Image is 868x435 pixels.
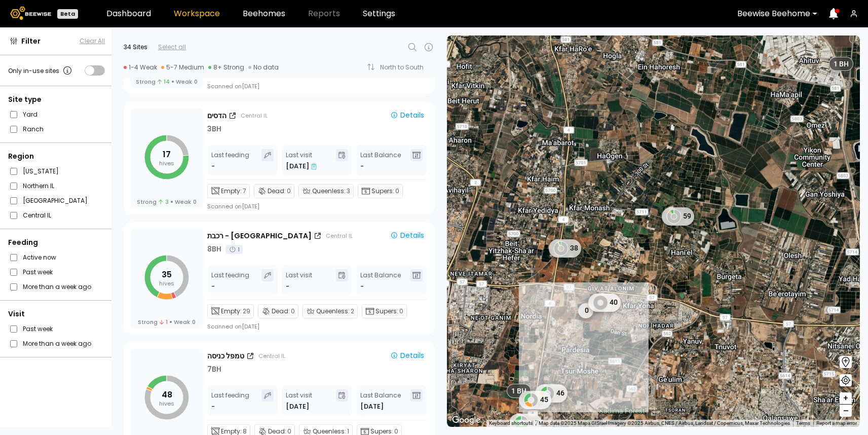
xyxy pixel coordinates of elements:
[286,402,309,412] div: [DATE]
[390,351,424,360] div: Details
[8,64,73,77] div: Only in-use sites
[162,269,172,280] tspan: 35
[57,9,78,19] div: Beta
[124,43,147,52] div: 34 Sites
[308,10,340,18] span: Reports
[362,304,407,318] div: Supers:
[192,318,196,325] span: 0
[286,149,317,171] div: Last visit
[23,323,53,334] label: Past week
[539,420,790,426] span: Map data ©2025 Mapa GISrael Imagery ©2025 Airbus, CNES / Airbus, Landsat / Copernicus, Maxar Tech...
[351,307,354,316] span: 2
[796,420,810,426] a: Terms (opens in new tab)
[535,384,568,403] div: 46
[358,184,403,198] div: Supers:
[287,187,291,196] span: 0
[588,294,620,312] div: 40
[578,303,593,318] div: 0
[80,37,105,46] button: Clear All
[207,351,244,361] div: טמפל כניסה
[174,10,220,18] a: Workspace
[347,187,350,196] span: 3
[8,94,105,105] div: Site type
[286,389,312,412] div: Last visit
[816,420,857,426] a: Report a map error
[23,210,51,221] label: Central IL
[360,149,401,171] div: Last Balance
[158,43,186,52] div: Select all
[243,10,285,18] a: Beehomes
[395,187,399,196] span: 0
[360,402,384,412] span: [DATE]
[326,232,353,240] div: Central IL
[286,269,312,292] div: Last visit
[207,111,227,121] div: הדסים
[138,318,196,325] div: Strong Weak
[840,392,852,405] button: +
[303,304,358,318] div: Queenless:
[23,195,88,206] label: [GEOGRAPHIC_DATA]
[207,364,221,375] div: 7 BH
[163,149,171,160] tspan: 17
[360,161,364,171] span: -
[207,124,221,134] div: 3 BH
[207,82,259,90] div: Scanned on [DATE]
[211,402,216,412] div: -
[211,161,216,171] div: -
[23,124,44,134] label: Ranch
[225,245,243,254] div: 1
[258,352,285,360] div: Central IL
[10,7,51,20] img: Beewise logo
[211,149,249,171] div: Last feeding
[23,267,53,277] label: Past week
[360,389,401,412] div: Last Balance
[360,269,401,292] div: Last Balance
[843,405,849,417] span: –
[390,111,424,120] div: Details
[662,207,694,226] div: 59
[8,151,105,162] div: Region
[286,161,317,171] div: [DATE]
[211,269,249,292] div: Last feeding
[23,166,59,176] label: [US_STATE]
[23,180,54,191] label: Northern IL
[833,59,848,68] span: 1 BH
[23,281,91,292] label: More than a week ago
[159,198,168,205] span: 3
[386,110,428,122] button: Details
[258,304,298,318] div: Dead:
[241,112,268,120] div: Central IL
[23,109,37,120] label: Yard
[298,184,354,198] div: Queenless:
[386,350,428,362] button: Details
[509,414,541,432] div: 17
[449,414,483,427] img: Google
[106,10,151,18] a: Dashboard
[207,184,250,198] div: Empty:
[159,279,174,287] tspan: hives
[519,391,551,409] div: 45
[254,184,294,198] div: Dead:
[399,307,403,316] span: 0
[158,78,170,85] span: 14
[194,78,198,85] span: 0
[243,307,250,316] span: 29
[840,405,852,417] button: –
[193,198,197,205] span: 0
[211,281,216,292] div: -
[243,187,246,196] span: 7
[207,202,259,210] div: Scanned on [DATE]
[390,231,424,240] div: Details
[207,231,312,241] div: רכבת - [GEOGRAPHIC_DATA]
[8,237,105,248] div: Feeding
[159,400,174,408] tspan: hives
[843,392,849,405] span: +
[360,281,364,292] span: -
[207,244,221,255] div: 8 BH
[23,338,91,349] label: More than a week ago
[489,420,533,427] button: Keyboard shortcuts
[124,63,157,71] div: 1-4 Weak
[159,159,174,167] tspan: hives
[449,414,483,427] a: Open this area in Google Maps (opens a new window)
